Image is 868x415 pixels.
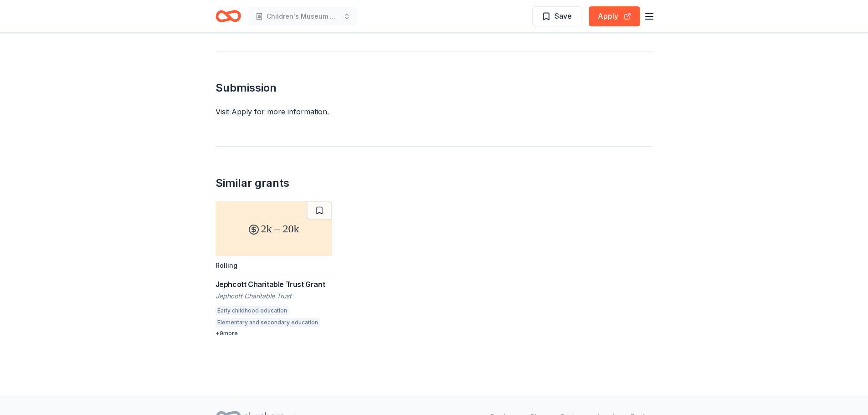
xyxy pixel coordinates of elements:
[216,292,332,301] div: Jephcott Charitable Trust
[216,81,653,95] h2: Submission
[216,5,241,27] a: Home
[532,6,581,26] button: Save
[216,279,332,290] div: Jephcott Charitable Trust Grant
[216,261,237,269] div: Rolling
[589,6,640,26] button: Apply
[267,11,339,22] span: Children's Museum exhibits
[216,106,653,117] div: Visit Apply for more information.
[216,201,332,337] a: 2k – 20kRollingJephcott Charitable Trust GrantJephcott Charitable TrustEarly childhood educationE...
[555,10,572,22] span: Save
[216,201,332,256] div: 2k – 20k
[216,306,289,315] div: Early childhood education
[216,176,289,190] div: Similar grants
[216,318,320,327] div: Elementary and secondary education
[216,330,332,337] div: + 9 more
[248,7,358,26] button: Children's Museum exhibits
